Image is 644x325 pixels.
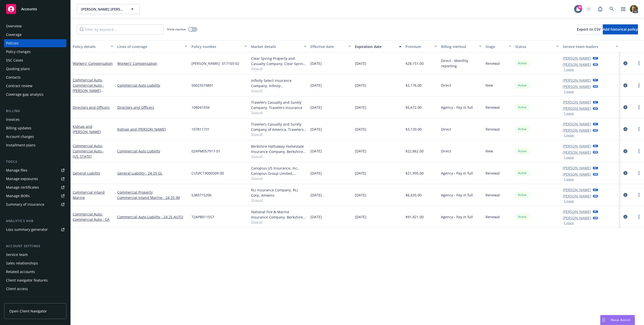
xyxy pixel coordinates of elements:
[561,40,620,52] button: Service team leaders
[4,65,66,73] a: Quoting plans
[310,127,322,132] span: [DATE]
[622,126,628,132] a: circleInformation
[563,44,613,49] div: Service team leaders
[6,22,22,30] div: Overview
[4,166,66,174] a: Manage files
[4,22,66,30] a: Overview
[441,214,473,220] span: Agency - Pay in full
[441,192,473,198] span: Agency - Pay in full
[563,172,591,177] a: [PERSON_NAME]
[563,121,591,127] a: [PERSON_NAME]
[406,148,424,154] span: $22,862.00
[441,44,476,49] div: Billing method
[636,170,642,176] a: more
[406,214,424,220] span: $91,821.00
[191,61,239,66] span: [PERSON_NAME]- 017103-02
[622,104,628,110] a: circleInformation
[251,88,306,93] span: Show all
[4,124,66,132] a: Billing updates
[406,192,422,198] span: $6,635.00
[6,141,35,149] div: Installment plans
[517,149,527,153] span: Active
[191,105,210,110] span: 108041934
[6,124,31,132] div: Billing updates
[486,61,500,66] span: Renewal
[4,268,66,276] a: Related accounts
[563,193,591,199] a: [PERSON_NAME]
[251,198,306,202] span: Show all
[4,82,66,90] a: Contract review
[117,61,187,66] a: Workers' Compensation
[251,187,306,198] div: RLI Insurance Company, RLI Corp, Amwins
[622,192,628,198] a: circleInformation
[607,4,617,14] a: Search
[564,90,574,93] button: 1 more
[563,62,591,67] a: [PERSON_NAME]
[355,83,366,88] span: [DATE]
[404,40,439,52] button: Premium
[310,61,322,66] span: [DATE]
[564,222,574,225] button: 1 more
[636,148,642,154] a: more
[563,99,591,105] a: [PERSON_NAME]
[517,105,527,110] span: Active
[191,83,214,88] span: 50023574801
[251,44,301,49] div: Market details
[441,127,451,132] span: Direct
[4,56,66,64] a: SSC Cases
[6,90,44,98] div: Coverage gap analysis
[117,105,187,110] a: Directors and Officers
[406,83,422,88] span: $2,176.00
[563,143,591,149] a: [PERSON_NAME]
[117,190,187,195] a: Commercial Property
[117,171,187,176] a: General Liability - 24 25 GL
[71,40,115,52] button: Policy details
[310,171,322,176] span: [DATE]
[636,192,642,198] a: more
[73,143,104,159] span: - Commercial Auto - [US_STATE]
[4,2,66,16] a: Accounts
[517,193,527,197] span: Active
[636,214,642,220] a: more
[355,127,366,132] span: [DATE]
[563,209,591,214] a: [PERSON_NAME]
[486,83,493,88] span: New
[189,40,249,52] button: Policy number
[4,31,66,39] a: Coverage
[564,68,574,71] button: 1 more
[484,40,513,52] button: Stage
[73,44,108,49] div: Policy details
[4,48,66,56] a: Policy changes
[441,148,451,154] span: Direct
[251,209,306,220] div: National Fire & Marine Insurance Company, Berkshire Hathaway Specialty Insurance, Amwins
[439,40,484,52] button: Billing method
[406,61,424,66] span: $28,151.00
[355,148,366,154] span: [DATE]
[486,148,493,154] span: New
[6,48,31,56] div: Policy changes
[6,39,19,47] div: Policies
[117,83,187,88] a: Commercial Auto Liability
[600,315,635,325] button: Nova Assist
[4,251,66,259] a: Service team
[4,226,66,234] a: Loss summary generator
[636,60,642,66] a: more
[4,39,66,47] a: Policies
[513,40,561,52] button: Status
[77,4,140,14] button: [PERSON_NAME] [PERSON_NAME] & Associates, Inc.
[251,78,306,88] div: Infinity Select Insurance Company, Infinity ([PERSON_NAME])
[406,171,424,176] span: $21,995.00
[251,220,306,224] span: Show all
[251,66,306,71] span: Show all
[486,171,500,176] span: Renewal
[611,318,631,322] span: Nova Assist
[600,315,607,325] div: Drag to move
[4,183,66,191] a: Manage certificates
[6,65,30,73] div: Quoting plans
[73,143,104,159] a: Commercial Auto
[441,83,451,88] span: Direct
[310,105,322,110] span: [DATE]
[564,200,574,203] button: 1 more
[406,44,432,49] div: Premium
[73,212,109,222] a: Commercial Auto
